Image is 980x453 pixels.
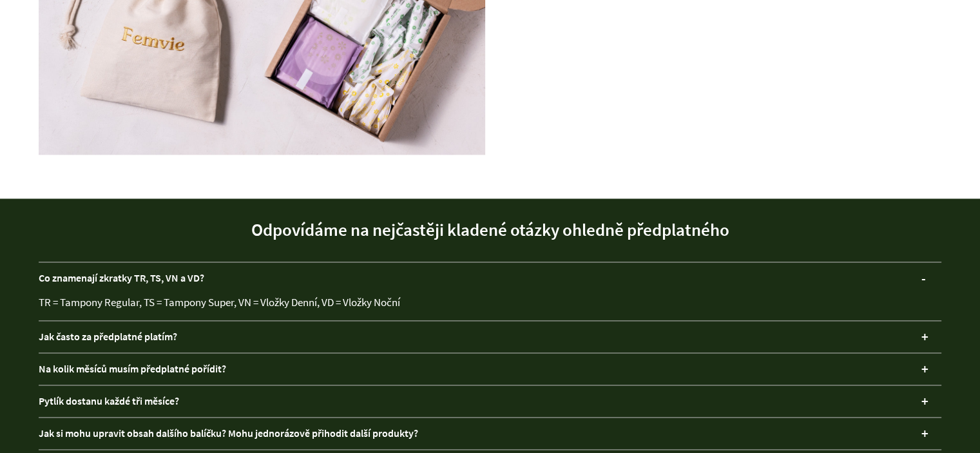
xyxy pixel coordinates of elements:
[39,262,941,294] div: Co znamenají zkratky TR, TS, VN a VD?
[39,321,941,352] div: Jak často za předplatné platím?
[39,294,941,321] div: TR = Tampony Regular, TS = Tampony Super, VN = Vložky Denní, VD = Vložky Noční
[39,385,941,417] div: Pytlík dostanu každé tři měsíce?
[39,353,941,385] div: Na kolik měsíců musím předplatné pořídit?
[39,418,941,449] div: Jak si mohu upravit obsah dalšího balíčku? Mohu jednorázově přihodit další produkty?
[39,218,941,242] h3: Odpovídáme na nejčastěji kladené otázky ohledně předplatného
